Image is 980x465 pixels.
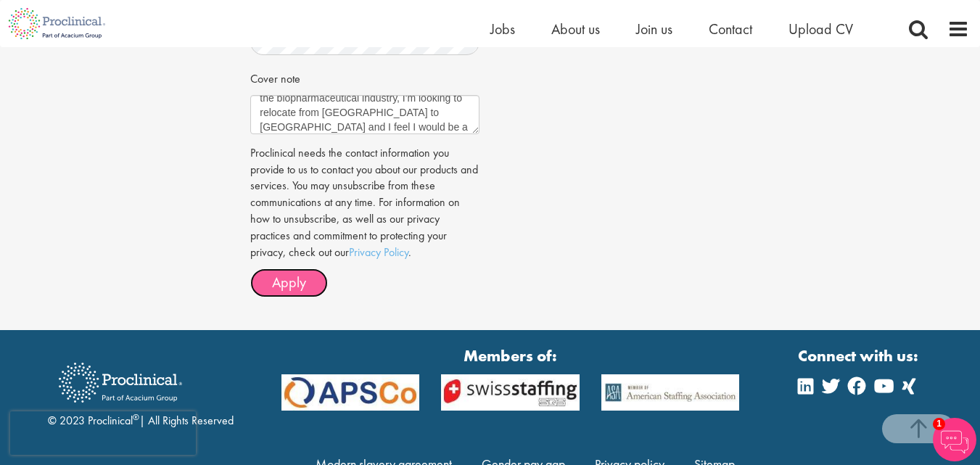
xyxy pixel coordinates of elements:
[788,20,853,38] a: Upload CV
[709,20,752,38] a: Contact
[48,353,193,413] img: Proclinical Recruitment
[430,374,590,411] img: APSCo
[250,145,479,261] p: Proclinical needs the contact information you provide to us to contact you about our products and...
[48,352,234,429] div: © 2023 Proclinical | All Rights Reserved
[10,411,196,455] iframe: reCAPTCHA
[933,418,976,461] img: Chatbot
[590,374,750,411] img: APSCo
[551,20,600,38] a: About us
[281,345,739,367] strong: Members of:
[349,244,408,260] a: Privacy Policy
[490,20,515,38] a: Jobs
[250,268,328,297] button: Apply
[933,418,945,430] span: 1
[271,374,430,411] img: APSCo
[798,345,921,367] strong: Connect with us:
[272,273,306,292] span: Apply
[250,66,300,88] label: Cover note
[636,20,672,38] a: Join us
